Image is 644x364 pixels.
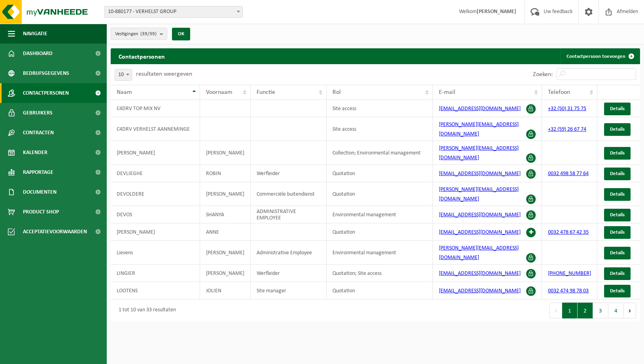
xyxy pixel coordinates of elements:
td: ADMINISTRATIVE EMPLOYEE [251,206,327,223]
td: Commerciële buitendienst [251,182,327,206]
td: Quotation [327,165,433,182]
a: [EMAIL_ADDRESS][DOMAIN_NAME] [439,229,521,235]
td: C4DRV VERHELST AANNEMINGE [111,117,200,141]
span: Contactpersonen [23,83,69,103]
span: Details [610,127,625,132]
a: [PHONE_NUMBER] [548,271,591,276]
a: [EMAIL_ADDRESS][DOMAIN_NAME] [439,171,521,177]
a: Details [604,285,631,297]
td: Quotation; Site access [327,265,433,282]
a: [EMAIL_ADDRESS][DOMAIN_NAME] [439,106,521,112]
span: 10-880177 - VERHELST GROUP [105,6,242,17]
span: Acceptatievoorwaarden [23,222,87,242]
span: Navigatie [23,24,47,44]
h2: Contactpersonen [111,48,173,64]
a: +32 (59) 26 67 74 [548,126,586,132]
td: ROBIN [200,165,251,182]
button: Vestigingen(39/39) [111,28,167,40]
td: [PERSON_NAME] [111,141,200,165]
span: Details [610,106,625,111]
a: [PERSON_NAME][EMAIL_ADDRESS][DOMAIN_NAME] [439,187,519,202]
span: Functie [257,89,275,95]
button: Previous [550,303,562,318]
a: [PERSON_NAME][EMAIL_ADDRESS][DOMAIN_NAME] [439,245,519,261]
a: Details [604,168,631,180]
td: Site manager [251,282,327,299]
div: 1 tot 10 van 33 resultaten [115,303,176,318]
td: [PERSON_NAME] [111,223,200,241]
td: LOOTENS [111,282,200,299]
td: Environmental management [327,206,433,223]
td: Quotation [327,182,433,206]
a: [PERSON_NAME][EMAIL_ADDRESS][DOMAIN_NAME] [439,145,519,161]
td: Quotation [327,282,433,299]
span: Details [610,230,625,235]
span: Details [610,192,625,197]
a: [EMAIL_ADDRESS][DOMAIN_NAME] [439,271,521,276]
strong: [PERSON_NAME] [477,9,516,15]
a: Details [604,267,631,280]
a: 0032 478 67 42 35 [548,229,589,235]
td: C4DRV TOP MIX NV [111,100,200,117]
td: SHANYA [200,206,251,223]
td: [PERSON_NAME] [200,265,251,282]
button: OK [172,28,190,40]
span: Kalender [23,143,47,162]
a: Contactpersoon toevoegen [560,48,639,64]
td: Site access [327,117,433,141]
a: [PERSON_NAME][EMAIL_ADDRESS][DOMAIN_NAME] [439,122,519,137]
span: E-mail [439,89,455,95]
a: Details [604,147,631,160]
span: Bedrijfsgegevens [23,63,69,83]
span: Rapportage [23,162,53,182]
td: JOLIEN [200,282,251,299]
label: Zoeken: [533,71,553,78]
span: Dashboard [23,44,53,63]
button: 2 [578,303,593,318]
td: LINGIER [111,265,200,282]
span: Gebruikers [23,103,53,123]
span: Details [610,212,625,217]
td: [PERSON_NAME] [200,241,251,265]
span: Naam [117,89,132,95]
td: DEVOS [111,206,200,223]
span: Details [610,171,625,176]
span: 10 [115,69,132,81]
span: Details [610,151,625,156]
td: Administrative Employee [251,241,327,265]
td: DEVOLDERE [111,182,200,206]
td: [PERSON_NAME] [200,182,251,206]
span: 10-880177 - VERHELST GROUP [104,6,243,18]
td: Collection; Environmental management [327,141,433,165]
span: Rol [332,89,341,95]
span: Product Shop [23,202,59,222]
td: Site access [327,100,433,117]
td: Environmental management [327,241,433,265]
a: 0032 474 98 78 03 [548,288,589,294]
span: 10 [115,69,132,80]
a: Details [604,226,631,239]
span: Voornaam [206,89,232,95]
span: Documenten [23,182,57,202]
button: Next [624,303,636,318]
button: 3 [593,303,608,318]
span: Telefoon [548,89,570,95]
td: DEVLIEGHE [111,165,200,182]
span: Details [610,271,625,276]
a: Details [604,209,631,221]
td: ANNE [200,223,251,241]
count: (39/39) [140,31,157,36]
a: Details [604,247,631,259]
span: Vestigingen [115,28,157,40]
button: 1 [562,303,578,318]
td: Werfleider [251,165,327,182]
a: [EMAIL_ADDRESS][DOMAIN_NAME] [439,212,521,218]
label: resultaten weergeven [136,71,192,77]
a: Details [604,103,631,115]
td: [PERSON_NAME] [200,141,251,165]
td: Quotation [327,223,433,241]
button: 4 [608,303,624,318]
td: Werfleider [251,265,327,282]
span: Contracten [23,123,54,143]
a: +32 (50) 31 75 75 [548,106,586,112]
